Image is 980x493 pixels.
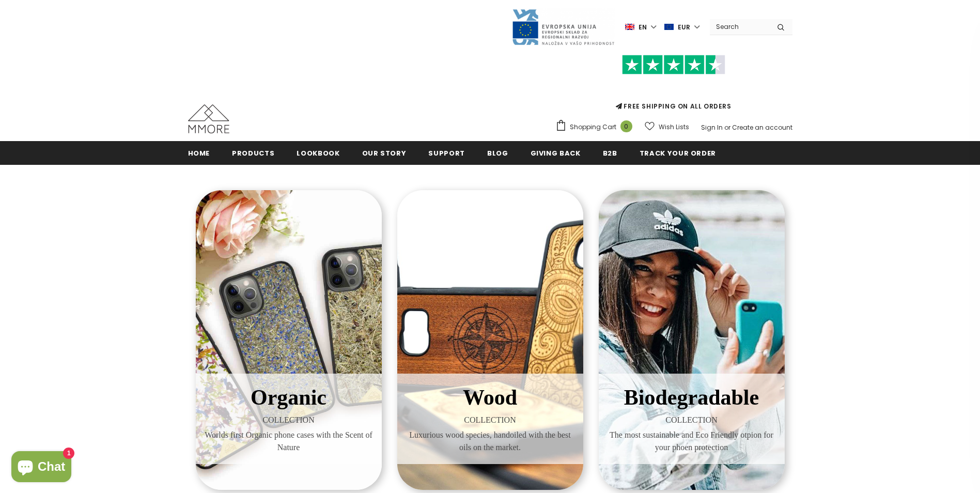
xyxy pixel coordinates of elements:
span: Home [188,148,210,158]
span: Organic [251,386,326,409]
a: Create an account [732,123,792,132]
span: Luxurious wood species, handoiled with the best oils on the market. [405,429,575,454]
span: FREE SHIPPING ON ALL ORDERS [555,59,792,111]
a: Sign In [701,123,723,132]
a: Lookbook [297,141,339,164]
img: i-lang-1.png [625,23,634,32]
span: COLLECTION [606,414,777,426]
span: Giving back [531,148,581,158]
span: Products [232,148,274,158]
img: Javni Razpis [511,8,615,46]
span: COLLECTION [405,414,575,426]
span: The most sustainable and Eco Friendly otpion for your phoen protection [606,429,777,454]
span: support [428,148,465,158]
a: B2B [603,141,617,164]
span: en [639,22,647,33]
a: Track your order [640,141,716,164]
span: Blog [487,148,508,158]
img: Trust Pilot Stars [622,55,725,75]
span: Shopping Cart [570,122,616,132]
a: Wish Lists [645,118,689,136]
span: B2B [603,148,617,158]
a: Home [188,141,210,164]
span: Worlds first Organic phone cases with the Scent of Nature [204,429,374,454]
iframe: Customer reviews powered by Trustpilot [555,74,792,101]
span: EUR [678,22,690,33]
span: Wish Lists [659,122,689,132]
span: Lookbook [297,148,339,158]
a: Our Story [362,141,407,164]
input: Search Site [710,19,769,34]
span: Our Story [362,148,407,158]
span: Track your order [640,148,716,158]
a: Giving back [531,141,581,164]
inbox-online-store-chat: Shopify online store chat [8,451,74,485]
img: MMORE Cases [188,104,229,133]
a: Products [232,141,274,164]
span: 0 [620,120,632,132]
a: Shopping Cart 0 [555,119,637,135]
a: Javni Razpis [511,22,615,31]
span: or [724,123,730,132]
span: COLLECTION [204,414,374,426]
span: Wood [463,386,517,409]
span: Biodegradable [624,386,759,409]
a: Blog [487,141,508,164]
a: support [428,141,465,164]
